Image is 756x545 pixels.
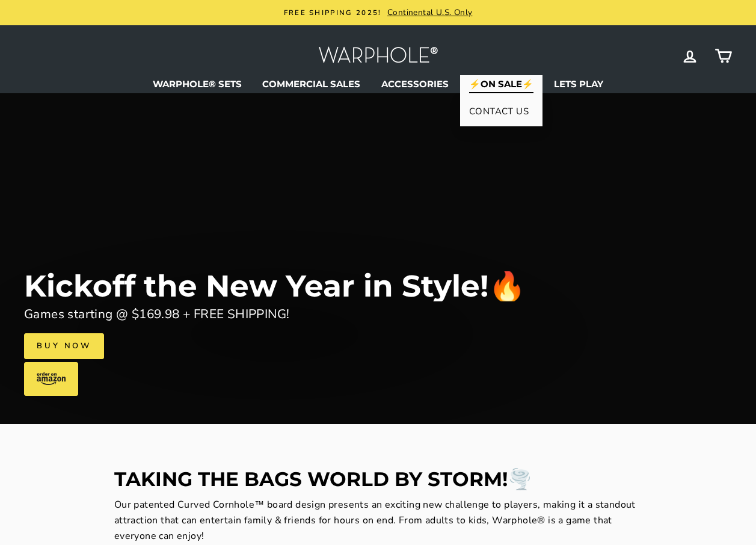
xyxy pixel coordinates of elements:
a: ACCESSORIES [372,75,458,93]
a: FREE SHIPPING 2025! Continental U.S. Only [27,6,729,19]
a: CONTACT US [460,99,542,123]
div: Kickoff the New Year in Style!🔥 [24,271,526,301]
p: Our patented Curved Cornhole™ board design presents an exciting new challenge to players, making ... [114,497,642,544]
a: COMMERCIAL SALES [253,75,369,93]
a: Buy Now [24,333,104,359]
img: Warphole [318,43,438,69]
a: LETS PLAY [545,75,612,93]
a: WARPHOLE® SETS [144,75,251,93]
img: amazon-logo.svg [37,372,66,386]
a: ⚡ON SALE⚡ [460,75,542,93]
span: Continental U.S. Only [384,7,472,18]
div: Games starting @ $169.98 + FREE SHIPPING! [24,304,289,324]
span: FREE SHIPPING 2025! [284,8,382,17]
ul: Primary [24,75,732,93]
h2: TAKING THE BAGS WORLD BY STORM!🌪️ [114,469,642,489]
